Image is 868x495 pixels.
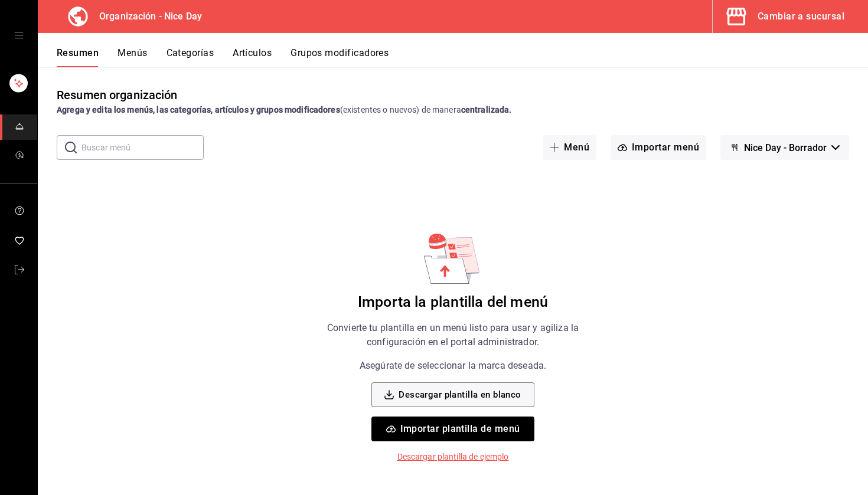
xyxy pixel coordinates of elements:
[14,31,24,40] button: open drawer
[461,105,512,114] strong: centralizada.
[611,135,706,160] button: Importar menú
[57,47,868,67] div: navigation tabs
[358,293,548,312] h6: Importa la plantilla del menú
[291,47,389,67] button: Grupos modificadores
[57,47,99,67] button: Resumen
[57,104,849,116] div: (existentes o nuevos) de manera
[397,451,509,463] p: Descargar plantilla de ejemplo
[304,321,602,349] p: Convierte tu plantilla en un menú listo para usar y agiliza la configuración en el portal adminis...
[371,417,534,441] button: Importar plantilla de menú
[744,142,827,153] span: Nice Day - Borrador
[81,136,204,159] input: Buscar menú
[758,8,844,25] div: Cambiar a sucursal
[57,86,178,104] div: Resumen organización
[233,47,272,67] button: Artículos
[90,9,202,24] h3: Organización - Nice Day
[543,135,596,160] button: Menú
[118,47,147,67] button: Menús
[720,135,849,160] button: Nice Day - Borrador
[360,359,546,373] p: Asegúrate de seleccionar la marca deseada.
[167,47,214,67] button: Categorías
[57,105,340,114] strong: Agrega y edita los menús, las categorías, artículos y grupos modificadores
[371,382,534,407] button: Descargar plantilla en blanco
